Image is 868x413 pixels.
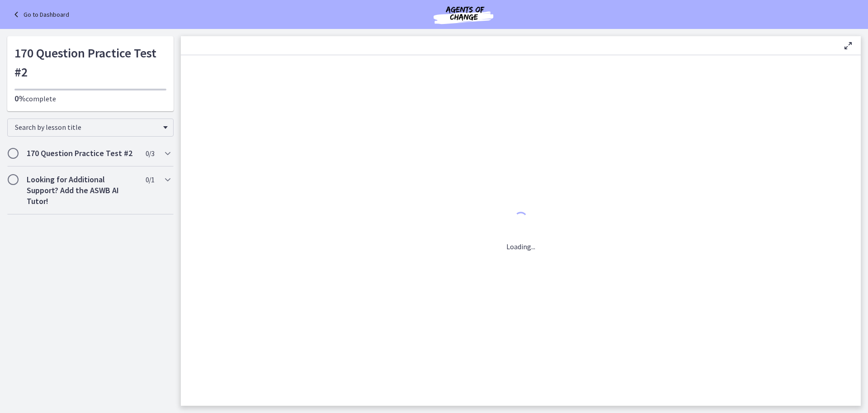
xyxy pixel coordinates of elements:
a: Go to Dashboard [11,9,69,20]
p: Loading... [506,241,535,252]
span: 0 / 3 [146,148,154,159]
div: Search by lesson title [7,119,174,137]
h2: 170 Question Practice Test #2 [27,148,137,159]
img: Agents of Change [409,4,518,25]
span: 0% [14,93,26,104]
h2: Looking for Additional Support? Add the ASWB AI Tutor! [27,174,137,207]
h1: 170 Question Practice Test #2 [14,43,166,81]
span: Search by lesson title [15,123,159,132]
div: 1 [506,209,535,230]
span: 0 / 1 [146,174,154,185]
p: complete [14,93,166,104]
